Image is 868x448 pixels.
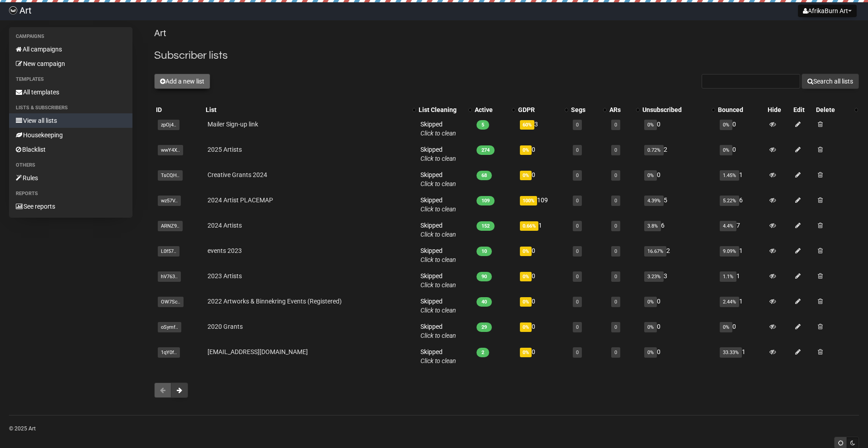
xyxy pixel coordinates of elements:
a: All templates [9,85,132,99]
a: 0 [576,147,579,153]
td: 5 [641,192,716,217]
a: events 2023 [208,247,242,254]
span: 0% [720,322,732,332]
a: 2024 Artists [208,222,242,229]
td: 6 [716,192,766,217]
span: 152 [476,221,495,231]
span: Skipped [420,272,456,289]
a: 2023 Artists [208,272,242,280]
a: Click to clean [420,231,456,238]
a: 0 [614,274,617,280]
span: 33.33% [720,347,742,358]
div: Delete [816,105,850,114]
span: Skipped [420,247,456,263]
p: © 2025 Art [9,424,859,434]
div: List [206,105,408,114]
a: 0 [576,173,579,178]
td: 0 [641,167,716,192]
span: 9.09% [720,246,739,257]
span: 0% [520,272,532,281]
span: Skipped [420,196,456,213]
span: 4.4% [720,221,736,231]
a: Click to clean [420,357,456,364]
a: Creative Grants 2024 [208,171,267,178]
a: 0 [576,248,579,254]
span: 0% [520,322,532,332]
td: 1 [716,167,766,192]
span: TsCQH.. [158,170,183,181]
li: Templates [9,74,132,85]
div: Active [475,105,507,114]
td: 1 [716,243,766,268]
a: 0 [614,299,617,305]
a: Mailer Sign-up link [208,121,258,128]
span: wwY4X.. [158,145,183,155]
span: Skipped [420,121,456,137]
a: 0 [576,223,579,229]
a: Housekeeping [9,128,132,142]
span: oSymf.. [158,322,181,332]
span: 3.23% [644,271,664,282]
div: ID [156,105,202,114]
span: 1.45% [720,170,739,181]
div: List Cleaning [419,105,464,114]
a: Click to clean [420,332,456,339]
th: GDPR: No sort applied, activate to apply an ascending sort [516,103,569,116]
td: 1 [716,344,766,369]
span: OW7Sc.. [158,297,184,307]
a: 0 [614,173,617,178]
a: 0 [576,274,579,280]
a: [EMAIL_ADDRESS][DOMAIN_NAME] [208,348,308,355]
span: 274 [476,145,495,155]
span: 90 [476,272,492,281]
span: 0% [520,171,532,180]
a: Rules [9,171,132,185]
a: 0 [576,122,579,128]
a: Click to clean [420,180,456,187]
span: Skipped [420,298,456,314]
span: Skipped [420,348,456,364]
img: 8470b9ceedeafa633caf8ef5a69d81e5 [9,6,17,14]
a: 0 [576,350,579,355]
span: 29 [476,322,492,332]
a: 0 [614,147,617,153]
td: 0 [716,318,766,344]
td: 0 [516,344,569,369]
th: Delete: No sort applied, activate to apply an ascending sort [814,103,859,116]
a: View all lists [9,113,132,128]
a: 0 [576,198,579,204]
button: AfrikaBurn Art [798,5,857,17]
a: All campaigns [9,42,132,56]
span: hV763.. [158,271,181,282]
span: 0% [720,120,732,130]
th: ARs: No sort applied, activate to apply an ascending sort [608,103,641,116]
span: 1qY0f.. [158,347,180,358]
a: Click to clean [420,307,456,314]
li: Campaigns [9,31,132,42]
a: 2022 Artworks & Binnekring Events (Registered) [208,298,342,305]
span: ARNZ9.. [158,221,183,231]
td: 0 [716,116,766,141]
a: 2020 Grants [208,323,243,330]
td: 0 [641,318,716,344]
span: 0% [520,247,532,256]
span: Skipped [420,146,456,162]
td: 0 [516,141,569,167]
span: 3.8% [644,221,661,231]
a: Click to clean [420,281,456,289]
td: 1 [516,217,569,243]
li: Reports [9,188,132,199]
a: 0 [614,248,617,254]
span: 0% [520,145,532,155]
th: Hide: No sort applied, sorting is disabled [766,103,792,116]
td: 0 [641,293,716,318]
span: 0.66% [520,221,538,231]
span: 0% [644,170,657,181]
a: See reports [9,199,132,214]
td: 2 [641,243,716,268]
th: Edit: No sort applied, sorting is disabled [792,103,814,116]
div: Edit [793,105,812,114]
span: 2.44% [720,297,739,307]
a: 0 [614,350,617,355]
span: 10 [476,247,492,256]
